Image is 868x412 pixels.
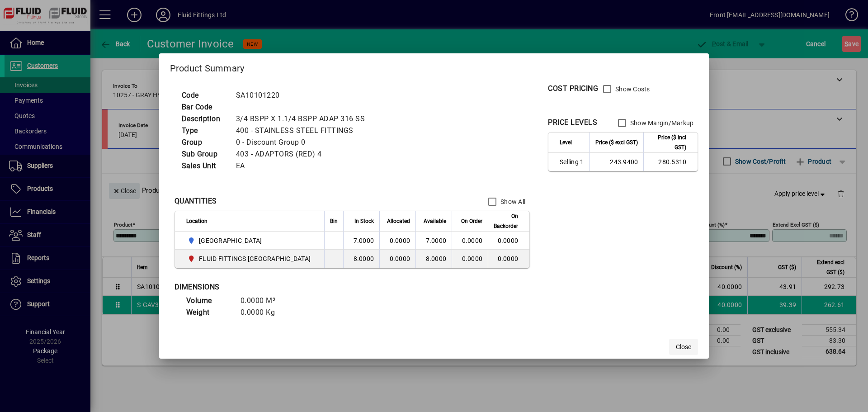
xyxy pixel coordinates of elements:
label: Show All [499,197,525,206]
span: FLUID FITTINGS CHRISTCHURCH [186,253,315,264]
label: Show Costs [613,85,650,94]
td: 7.0000 [343,232,379,250]
span: Allocated [387,216,410,226]
span: Price ($ incl GST) [649,133,686,152]
td: 0 - Discount Group 0 [231,137,376,148]
span: 0.0000 [462,237,483,244]
td: 0.0000 [379,232,415,250]
td: Type [177,125,231,137]
span: FLUID FITTINGS [GEOGRAPHIC_DATA] [199,254,311,263]
td: 400 - STAINLESS STEEL FITTINGS [231,125,376,137]
span: AUCKLAND [186,235,315,246]
td: 7.0000 [415,232,452,250]
td: Volume [182,295,236,307]
td: 280.5310 [643,153,698,171]
span: Level [560,137,572,147]
div: DIMENSIONS [175,282,401,293]
span: Selling 1 [560,157,584,166]
td: 3/4 BSPP X 1.1/4 BSPP ADAP 316 SS [231,113,376,125]
div: QUANTITIES [175,196,217,207]
td: Group [177,137,231,148]
td: 243.9400 [589,153,643,171]
h2: Product Summary [159,53,709,80]
td: SA10101220 [231,90,376,101]
td: Code [177,90,231,101]
span: On Order [461,216,482,226]
td: Bar Code [177,101,231,113]
span: Price ($ excl GST) [595,137,638,147]
span: 0.0000 [462,255,483,262]
span: Bin [330,216,338,226]
span: Available [424,216,446,226]
td: 0.0000 [379,250,415,268]
div: PRICE LEVELS [548,117,597,128]
span: Location [186,216,208,226]
td: Weight [182,307,236,318]
span: Close [676,342,691,352]
button: Close [669,339,698,355]
td: 0.0000 Kg [236,307,290,318]
td: EA [231,160,376,172]
td: 0.0000 [488,250,529,268]
td: 0.0000 [488,232,529,250]
td: 403 - ADAPTORS (RED) 4 [231,148,376,160]
td: 0.0000 M³ [236,295,290,307]
label: Show Margin/Markup [628,118,694,128]
span: In Stock [354,216,374,226]
div: COST PRICING [548,83,598,94]
span: [GEOGRAPHIC_DATA] [199,236,262,245]
td: 8.0000 [415,250,452,268]
td: 8.0000 [343,250,379,268]
td: Sales Unit [177,160,231,172]
td: Description [177,113,231,125]
span: On Backorder [494,211,518,231]
td: Sub Group [177,148,231,160]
